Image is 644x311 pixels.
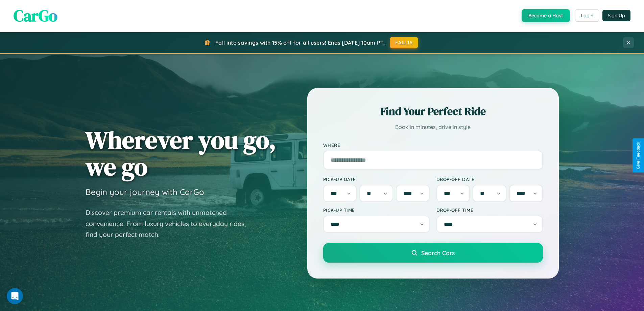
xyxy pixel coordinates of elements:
span: Search Cars [421,249,455,257]
div: Give Feedback [636,142,641,169]
h1: Wherever you go, we go [86,127,276,180]
label: Pick-up Date [323,176,430,182]
button: Search Cars [323,243,543,263]
iframe: Intercom live chat [7,288,23,304]
label: Pick-up Time [323,207,430,213]
p: Discover premium car rentals with unmatched convenience. From luxury vehicles to everyday rides, ... [86,207,255,240]
p: Book in minutes, drive in style [323,122,543,132]
label: Where [323,142,543,148]
button: FALL15 [390,37,418,48]
button: Login [575,9,599,22]
span: Fall into savings with 15% off for all users! Ends [DATE] 10am PT. [215,39,385,46]
h2: Find Your Perfect Ride [323,104,543,119]
button: Become a Host [522,9,570,22]
h3: Begin your journey with CarGo [86,187,204,197]
span: CarGo [14,4,57,27]
label: Drop-off Time [436,207,543,213]
button: Sign Up [602,10,630,21]
label: Drop-off Date [436,176,543,182]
